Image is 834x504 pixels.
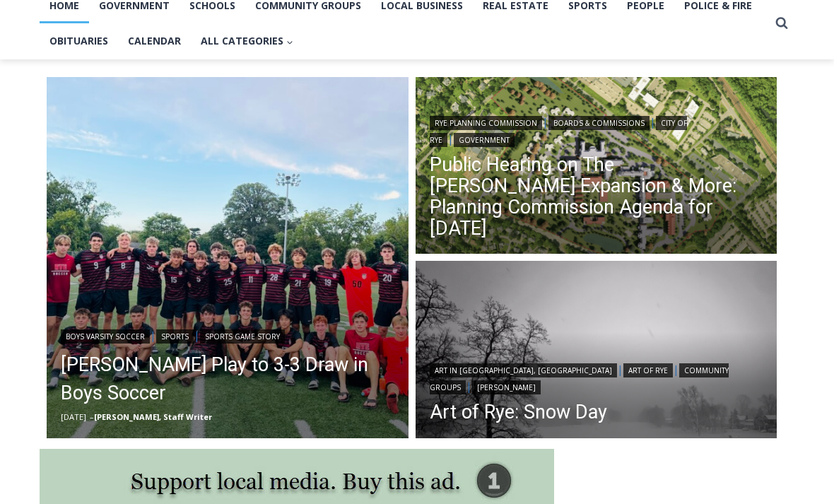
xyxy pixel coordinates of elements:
div: | | [61,327,394,344]
a: Calendar [118,23,191,59]
a: Community Groups [430,363,729,394]
a: [PERSON_NAME] [472,380,541,394]
img: (PHOTO: The 2025 Rye Boys Varsity Soccer team. Contributed.) [47,77,409,439]
button: Child menu of All Categories [191,23,303,59]
a: Intern @ [DOMAIN_NAME] [340,137,685,176]
a: Art of Rye: Snow Day [430,402,763,423]
a: Read More Art of Rye: Snow Day [416,261,777,442]
time: [DATE] [61,411,86,422]
img: (PHOTO: Illustrative plan of The Osborn's proposed site plan from the July 105h public hearing. T... [416,77,777,258]
a: Government [454,133,515,147]
a: [PERSON_NAME] Play to 3-3 Draw in Boys Soccer [61,351,394,407]
div: "I learned about the history of a place I’d honestly never considered even as a resident of [GEOG... [357,1,668,137]
a: [PERSON_NAME], Staff Writer [94,411,212,422]
a: Read More Public Hearing on The Osborn Expansion & More: Planning Commission Agenda for Tuesday, ... [416,77,777,258]
a: Art of Rye [623,363,673,377]
a: Sports [156,329,194,344]
a: Boards & Commissions [548,116,650,130]
div: Located at [STREET_ADDRESS][PERSON_NAME] [146,88,208,169]
a: City of Rye [430,116,687,147]
a: Open Tues. - Sun. [PHONE_NUMBER] [1,142,142,176]
a: Boys Varsity Soccer [61,329,150,344]
a: Rye Planning Commission [430,116,542,130]
a: Art in [GEOGRAPHIC_DATA], [GEOGRAPHIC_DATA] [430,363,617,377]
button: View Search Form [769,11,794,36]
a: Public Hearing on The [PERSON_NAME] Expansion & More: Planning Commission Agenda for [DATE] [430,154,763,239]
a: Read More Rye, Harrison Play to 3-3 Draw in Boys Soccer [47,77,409,439]
span: – [90,411,94,422]
div: | | | [430,113,763,147]
span: Open Tues. - Sun. [PHONE_NUMBER] [4,146,139,199]
span: Intern @ [DOMAIN_NAME] [370,141,655,172]
a: Sports Game Story [200,329,285,344]
img: (PHOTO: Snow Day. Children run through the snowy landscape in search of fun. By Stacey Massey, au... [416,261,777,442]
a: Obituaries [40,23,118,59]
div: | | | [430,361,763,394]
